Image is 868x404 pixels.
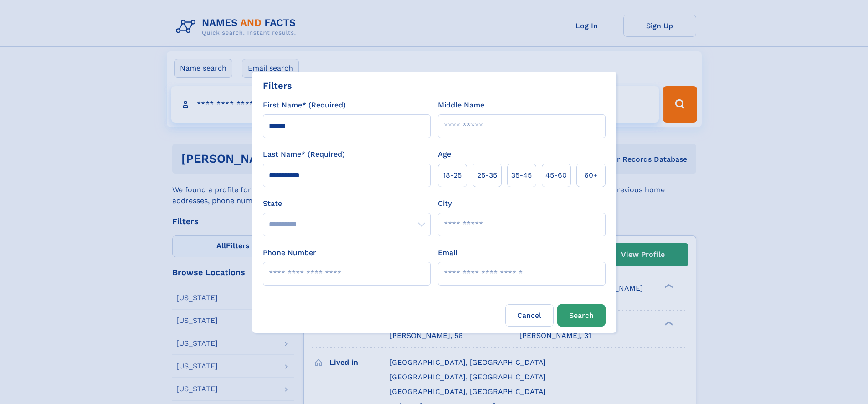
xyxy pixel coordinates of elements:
[477,170,497,181] span: 25‑35
[438,247,457,258] label: Email
[443,170,462,181] span: 18‑25
[584,170,598,181] span: 60+
[263,247,316,258] label: Phone Number
[263,79,292,92] div: Filters
[438,100,484,111] label: Middle Name
[438,149,451,160] label: Age
[263,100,346,111] label: First Name* (Required)
[511,170,532,181] span: 35‑45
[557,304,606,327] button: Search
[545,170,567,181] span: 45‑60
[438,198,452,209] label: City
[263,149,345,160] label: Last Name* (Required)
[505,304,554,327] label: Cancel
[263,198,431,209] label: State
